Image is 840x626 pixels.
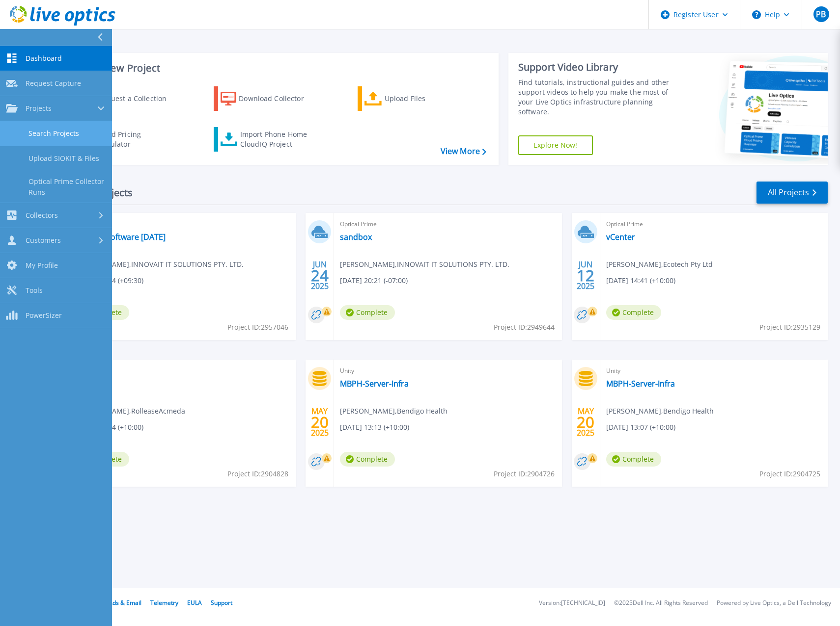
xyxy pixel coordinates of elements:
[606,452,661,467] span: Complete
[109,599,141,607] a: Ads & Email
[518,78,680,117] div: Find tutorials, instructional guides and other support videos to help you make the most of your L...
[74,219,290,230] span: Optical Prime
[756,182,828,204] a: All Projects
[26,236,61,245] span: Customers
[26,311,62,320] span: PowerSizer
[227,469,288,479] span: Project ID: 2904828
[606,379,675,389] a: MBPH-Server-Infra
[340,365,556,376] span: Unity
[816,10,826,18] span: PB
[577,271,594,280] span: 12
[310,258,329,293] div: JUN 2025
[211,599,232,607] a: Support
[759,322,820,333] span: Project ID: 2935129
[70,127,179,152] a: Cloud Pricing Calculator
[74,259,244,270] span: [PERSON_NAME] , INNOVAIT IT SOLUTIONS PTY. LTD.
[340,305,395,320] span: Complete
[96,130,175,149] div: Cloud Pricing Calculator
[187,599,202,607] a: EULA
[70,86,179,111] a: Request a Collection
[606,406,714,417] span: [PERSON_NAME] , Bendigo Health
[214,86,323,111] a: Download Collector
[74,365,290,376] span: Optical Prime
[606,219,822,230] span: Optical Prime
[576,258,595,293] div: JUN 2025
[240,130,317,149] div: Import Phone Home CloudIQ Project
[340,275,408,286] span: [DATE] 20:21 (-07:00)
[759,469,820,479] span: Project ID: 2904725
[606,305,661,320] span: Complete
[26,286,43,295] span: Tools
[150,599,178,607] a: Telemetry
[717,600,831,606] li: Powered by Live Optics, a Dell Technology
[606,275,675,286] span: [DATE] 14:41 (+10:00)
[385,89,463,108] div: Upload Files
[441,147,486,156] a: View More
[576,404,595,440] div: MAY 2025
[26,211,58,220] span: Collectors
[606,422,675,433] span: [DATE] 13:07 (+10:00)
[340,232,372,242] a: sandbox
[340,406,448,417] span: [PERSON_NAME] , Bendigo Health
[227,322,288,333] span: Project ID: 2957046
[98,89,176,108] div: Request a Collection
[518,61,680,74] div: Support Video Library
[340,379,409,389] a: MBPH-Server-Infra
[26,104,52,113] span: Projects
[606,232,635,242] a: vCenter
[494,322,555,333] span: Project ID: 2949644
[311,271,329,280] span: 24
[539,600,605,606] li: Version: [TECHNICAL_ID]
[518,135,593,155] a: Explore Now!
[340,259,509,270] span: [PERSON_NAME] , INNOVAIT IT SOLUTIONS PTY. LTD.
[310,404,329,440] div: MAY 2025
[606,365,822,376] span: Unity
[74,232,166,242] a: Frontier Software [DATE]
[311,418,329,426] span: 20
[340,452,395,467] span: Complete
[26,79,81,88] span: Request Capture
[26,261,58,270] span: My Profile
[26,54,62,63] span: Dashboard
[74,406,185,417] span: [PERSON_NAME] , RolleaseAcmeda
[606,259,713,270] span: [PERSON_NAME] , Ecotech Pty Ltd
[70,63,486,74] h3: Start a New Project
[340,219,556,230] span: Optical Prime
[358,86,467,111] a: Upload Files
[577,418,594,426] span: 20
[614,600,708,606] li: © 2025 Dell Inc. All Rights Reserved
[239,89,317,108] div: Download Collector
[340,422,409,433] span: [DATE] 13:13 (+10:00)
[494,469,555,479] span: Project ID: 2904726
